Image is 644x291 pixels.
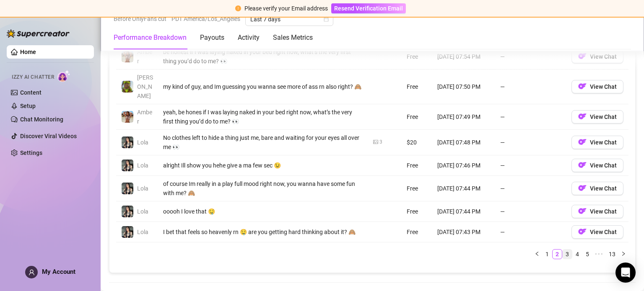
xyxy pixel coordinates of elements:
span: My Account [42,268,75,276]
div: No clothes left to hide a thing just me, bare and waiting for your eyes all over me 👀 [163,133,363,152]
td: $20 [402,130,432,155]
a: OFView Chat [571,187,623,193]
button: OFView Chat [571,50,623,63]
span: calendar [324,17,329,22]
img: AI Chatter [57,70,70,82]
a: 2 [553,250,562,259]
a: OFView Chat [571,85,623,92]
img: Amber [122,51,133,62]
span: right [621,251,626,256]
button: OFView Chat [571,205,623,218]
td: [DATE] 07:54 PM [432,44,495,70]
td: — [495,70,566,104]
button: OFView Chat [571,136,623,149]
li: Next Page [618,249,628,259]
td: — [495,130,566,155]
td: — [495,155,566,176]
img: OF [578,82,587,90]
span: View Chat [590,83,617,90]
span: [PERSON_NAME] [137,74,153,99]
td: [DATE] 07:43 PM [432,222,495,242]
li: 2 [552,249,562,259]
a: 13 [606,250,618,259]
button: OFView Chat [571,80,623,93]
span: View Chat [590,113,617,120]
div: yeah, be hones if I was laying naked in your bed right now, what’s the very first thing you’d do ... [163,108,363,126]
li: Next 5 Pages [592,249,606,259]
a: Settings [20,149,42,156]
td: [DATE] 07:44 PM [432,201,495,222]
div: Activity [238,33,260,43]
button: OFView Chat [571,110,623,124]
a: Setup [20,103,36,109]
td: — [495,201,566,222]
img: Amber [122,111,133,123]
span: ••• [592,249,606,259]
li: 4 [572,249,582,259]
div: Open Intercom Messenger [615,263,636,283]
td: [DATE] 07:44 PM [432,176,495,201]
a: 3 [563,250,572,259]
a: OFView Chat [571,115,623,122]
td: — [495,176,566,201]
img: OF [578,207,587,215]
td: [DATE] 07:46 PM [432,155,495,176]
a: OFView Chat [571,55,623,62]
td: Free [402,176,432,201]
span: Lola [137,185,148,192]
li: 13 [606,249,618,259]
td: — [495,44,566,70]
span: View Chat [590,185,617,192]
span: Amber [137,109,152,125]
a: OFView Chat [571,141,623,147]
span: Lola [137,229,148,235]
div: Performance Breakdown [114,33,187,43]
div: ooooh I love that 🤤 [163,207,363,216]
td: Free [402,104,432,130]
button: right [618,249,628,259]
div: I bet that feels so heavenly rn 🤤 are you getting hard thinking about it? 🙈 [163,227,363,237]
a: Content [20,89,42,96]
span: Amber [137,49,152,64]
a: 1 [543,250,552,259]
div: Sales Metrics [273,33,313,43]
a: 5 [583,250,592,259]
a: OFView Chat [571,230,623,237]
img: Lola [122,226,133,238]
span: Resend Verification Email [334,5,403,12]
img: Taylor [122,81,133,93]
a: Discover Viral Videos [20,133,77,139]
div: 3 [379,138,382,146]
span: View Chat [590,162,617,169]
span: View Chat [590,229,617,235]
td: — [495,222,566,242]
span: user [29,269,35,276]
div: alright Ill show you hehe give a ma few sec 😉 [163,161,363,170]
li: Previous Page [532,249,542,259]
button: Resend Verification Email [331,3,406,13]
button: OFView Chat [571,182,623,195]
td: [DATE] 07:48 PM [432,130,495,155]
img: OF [578,161,587,169]
span: Lola [137,162,148,169]
img: Lola [122,183,133,194]
span: Izzy AI Chatter [12,73,54,81]
td: Free [402,201,432,222]
img: OF [578,184,587,192]
a: Chat Monitoring [20,116,63,123]
button: OFView Chat [571,159,623,172]
span: Lola [137,139,148,146]
span: View Chat [590,208,617,215]
button: OFView Chat [571,225,623,239]
img: Lola [122,160,133,171]
td: — [495,104,566,130]
img: Lola [122,206,133,217]
span: Before OnlyFans cut [114,13,166,25]
img: OF [578,138,587,146]
td: Free [402,44,432,70]
td: Free [402,222,432,242]
div: of course Im really in a play full mood right now, you wanna have some fun with me? 🙈 [163,179,363,198]
a: OFView Chat [571,210,623,216]
span: PDT America/Los_Angeles [171,13,240,25]
span: Last 7 days [250,13,328,26]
